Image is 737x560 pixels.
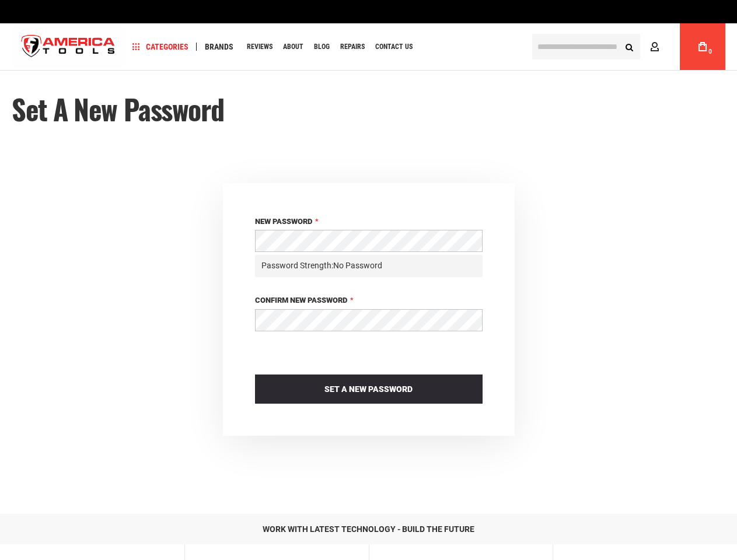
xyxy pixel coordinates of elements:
[255,374,483,404] button: Set a New Password
[283,43,303,50] span: About
[200,39,239,55] a: Brands
[12,88,223,129] span: Set a New Password
[340,43,365,50] span: Repairs
[708,48,712,55] span: 0
[255,217,312,226] span: New Password
[375,43,413,50] span: Contact Us
[335,39,370,55] a: Repairs
[324,384,413,394] span: Set a New Password
[691,23,714,70] a: 0
[333,261,382,270] span: No Password
[247,43,273,50] span: Reviews
[314,43,330,50] span: Blog
[127,39,194,55] a: Categories
[309,39,335,55] a: Blog
[205,43,233,51] span: Brands
[132,43,188,51] span: Categories
[370,39,418,55] a: Contact Us
[242,39,278,55] a: Reviews
[12,25,125,69] a: store logo
[255,296,347,304] span: Confirm New Password
[12,25,125,69] img: America Tools
[278,39,309,55] a: About
[255,255,483,277] div: Password Strength:
[618,36,640,58] button: Search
